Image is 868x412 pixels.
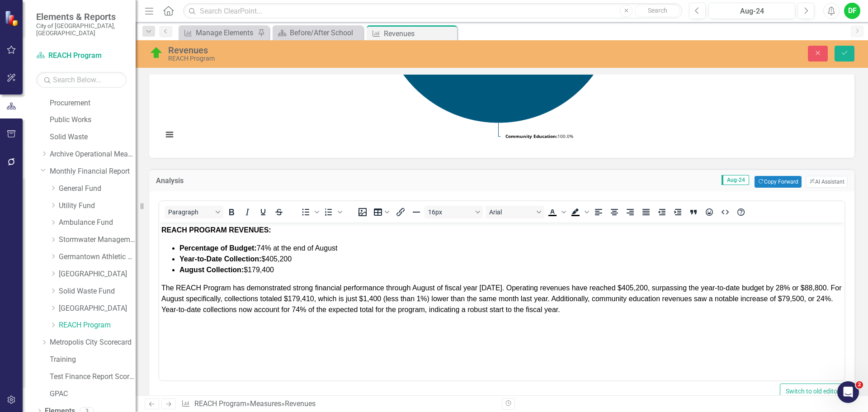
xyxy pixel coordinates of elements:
[275,27,361,38] a: Before/After School
[168,45,545,55] div: Revenues
[156,177,280,185] h3: Analysis
[50,115,136,125] a: Public Works
[183,3,682,19] input: Search ClearPoint...
[181,27,255,38] a: Manage Elements
[36,72,127,88] input: Search Below...
[59,320,136,331] a: REACH Program
[409,206,424,218] button: Horizontal line
[271,206,287,218] button: Strikethrough
[708,3,795,19] button: Aug-24
[425,206,483,218] button: Font size 16px
[702,206,717,218] button: Emojis
[59,286,136,297] a: Solid Waste Fund
[486,206,544,218] button: Font Arial
[168,208,212,216] span: Paragraph
[59,269,136,279] a: [GEOGRAPHIC_DATA]
[712,6,792,17] div: Aug-24
[371,206,392,218] button: Table
[59,201,136,211] a: Utility Fund
[686,206,701,218] button: Blockquote
[36,51,127,61] a: REACH Program
[196,27,255,38] div: Manage Elements
[384,28,455,39] div: Revenues
[50,132,136,142] a: Solid Waste
[623,206,638,218] button: Align right
[505,133,573,139] text: 100.0%
[393,206,408,218] button: Insert/edit link
[50,389,136,399] a: GPAC
[59,184,136,194] a: General Fund
[670,206,685,218] button: Increase indent
[635,5,680,17] button: Search
[591,206,606,218] button: Align left
[568,206,590,218] div: Background color Black
[181,399,495,409] div: » »
[607,206,622,218] button: Align center
[856,381,863,388] span: 2
[240,206,255,218] button: Italic
[648,7,667,14] span: Search
[224,206,239,218] button: Bold
[290,27,361,38] div: Before/After School
[36,11,127,22] span: Elements & Reports
[165,206,223,218] button: Block Paragraph
[844,3,860,19] button: DF
[717,206,733,218] button: HTML Editor
[59,218,136,228] a: Ambulance Fund
[59,303,136,314] a: [GEOGRAPHIC_DATA]
[50,372,136,382] a: Test Finance Report Scorecard
[780,384,845,399] button: Switch to old editor
[505,133,557,139] tspan: Community Education:
[159,223,844,380] iframe: Rich Text Area
[50,166,136,177] a: Monthly Financial Report
[321,206,344,218] div: Numbered list
[298,206,321,218] div: Bullet list
[59,235,136,245] a: Stormwater Management Fund
[50,149,136,160] a: Archive Operational Measures
[654,206,670,218] button: Decrease indent
[194,399,246,408] a: REACH Program
[50,98,136,109] a: Procurement
[285,399,316,408] div: Revenues
[36,22,127,37] small: City of [GEOGRAPHIC_DATA], [GEOGRAPHIC_DATA]
[428,208,472,216] span: 16px
[638,206,654,218] button: Justify
[250,399,281,408] a: Measures
[837,381,859,403] iframe: Intercom live chat
[255,206,271,218] button: Underline
[5,10,21,26] img: ClearPoint Strategy
[755,176,801,188] button: Copy Forward
[733,206,749,218] button: Help
[489,208,533,216] span: Arial
[59,252,136,262] a: Germantown Athletic Club
[50,355,136,365] a: Training
[149,46,164,60] img: On Target
[163,128,176,141] button: View chart menu, Chart
[806,176,848,188] button: AI Assistant
[722,175,749,185] span: Aug-24
[355,206,370,218] button: Insert image
[168,55,545,62] div: REACH Program
[50,337,136,348] a: Metropolis City Scorecard
[545,206,567,218] div: Text color Black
